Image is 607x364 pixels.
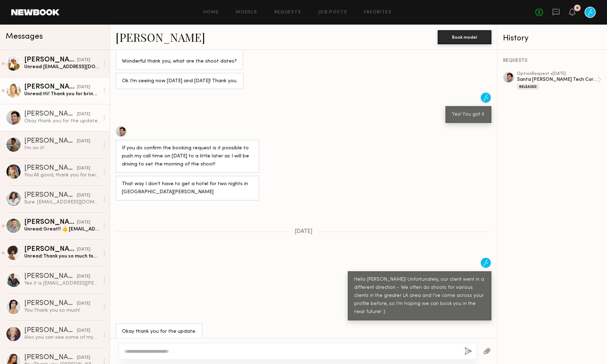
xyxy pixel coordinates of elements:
[77,84,90,91] div: [DATE]
[77,300,90,307] div: [DATE]
[24,111,77,118] div: [PERSON_NAME]
[77,111,90,118] div: [DATE]
[24,84,77,91] div: [PERSON_NAME]
[203,10,219,15] a: Home
[24,145,99,151] div: I’m on it!
[24,118,99,124] div: Okay thank you for the update.
[295,229,313,235] span: [DATE]
[24,64,99,70] div: Unread: [EMAIL_ADDRESS][DOMAIN_NAME]
[452,111,485,119] div: Yes! You got it.
[77,355,90,361] div: [DATE]
[122,41,237,66] div: Hi there, good morning! Wonderful thank you, what are the shoot dates?
[77,57,90,64] div: [DATE]
[116,30,205,45] a: [PERSON_NAME]
[364,10,392,15] a: Favorites
[503,58,601,63] div: REQUESTS
[77,192,90,199] div: [DATE]
[24,91,99,97] div: Unread: Hi! Thank you for bringing me on as an option to this project! What would the second date...
[318,10,347,15] a: Job Posts
[576,6,579,10] div: 9
[24,253,99,260] div: Unread: Thank you so much for having me:) what a joy it was to work with you all.
[122,180,253,196] div: That way I don’t have to get a hotel for two nights in [GEOGRAPHIC_DATA][PERSON_NAME]
[24,280,99,287] div: Yes it is [EMAIL_ADDRESS][PERSON_NAME][DOMAIN_NAME]
[77,138,90,145] div: [DATE]
[24,172,99,178] div: You: All good, thank you for being up front -- let me reach out to the platform and see what need...
[24,307,99,314] div: You: Thank you so much!
[77,273,90,280] div: [DATE]
[24,334,99,341] div: Also you can see some of my work on [DOMAIN_NAME]
[517,72,601,90] a: optionRequest •[DATE]Santa [PERSON_NAME] Tech Corporate Group - SBA-250709Released
[122,144,253,169] div: If you do confirm the booking request is it possible to push my call time on [DATE] to a little l...
[24,57,77,64] div: [PERSON_NAME]
[122,328,196,336] div: Okay thank you for the update.
[236,10,257,15] a: Models
[77,219,90,226] div: [DATE]
[438,34,491,40] a: Book model
[24,327,77,334] div: [PERSON_NAME]
[122,77,237,85] div: Ok I’m seeing now [DATE] and [DATE]! Thank you.
[24,226,99,233] div: Unread: Great!! 👍 [EMAIL_ADDRESS][DOMAIN_NAME]
[24,192,77,199] div: [PERSON_NAME]
[6,33,43,41] span: Messages
[274,10,301,15] a: Requests
[24,300,77,307] div: [PERSON_NAME]
[24,354,77,361] div: [PERSON_NAME]
[517,84,539,90] div: Released
[438,30,491,44] button: Book model
[24,219,77,226] div: [PERSON_NAME]
[517,72,597,76] div: option Request • [DATE]
[24,165,77,172] div: [PERSON_NAME]
[517,76,597,83] div: Santa [PERSON_NAME] Tech Corporate Group - SBA-250709
[503,34,601,43] div: History
[24,138,77,145] div: [PERSON_NAME]
[24,273,77,280] div: [PERSON_NAME]
[354,276,485,316] div: Hello [PERSON_NAME]! Unfortunately, our client went in a different direction - We often do shoots...
[24,246,77,253] div: [PERSON_NAME]
[77,165,90,172] div: [DATE]
[24,199,99,206] div: Sure. [EMAIL_ADDRESS][DOMAIN_NAME]
[77,327,90,334] div: [DATE]
[77,246,90,253] div: [DATE]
